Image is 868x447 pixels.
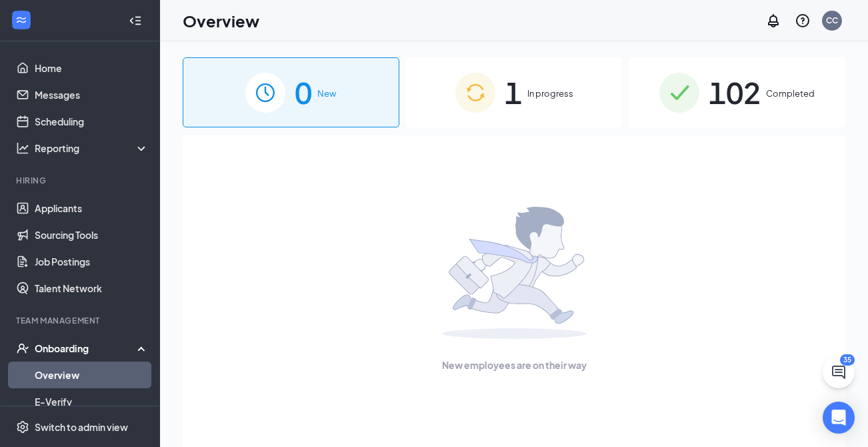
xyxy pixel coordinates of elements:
[16,175,146,186] div: Hiring
[35,108,149,135] a: Scheduling
[35,388,149,415] a: E-Verify
[709,69,761,115] span: 102
[35,55,149,81] a: Home
[15,13,28,27] svg: WorkstreamLogo
[16,420,29,434] svg: Settings
[442,358,587,372] span: New employees are on their way
[823,402,855,434] div: Open Intercom Messenger
[129,14,142,27] svg: Collapse
[823,356,855,388] button: ChatActive
[35,195,149,221] a: Applicants
[35,248,149,275] a: Job Postings
[35,275,149,302] a: Talent Network
[295,69,312,115] span: 0
[826,15,838,26] div: CC
[35,342,137,355] div: Onboarding
[16,342,29,355] svg: UserCheck
[795,13,811,29] svg: QuestionInfo
[35,81,149,108] a: Messages
[183,9,259,32] h1: Overview
[16,315,146,326] div: Team Management
[317,87,336,100] span: New
[765,13,781,29] svg: Notifications
[35,420,128,434] div: Switch to admin view
[505,69,522,115] span: 1
[840,354,855,366] div: 35
[16,141,29,155] svg: Analysis
[527,87,573,100] span: In progress
[35,221,149,248] a: Sourcing Tools
[35,141,149,155] div: Reporting
[35,362,149,388] a: Overview
[831,364,847,380] svg: ChatActive
[766,87,815,100] span: Completed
